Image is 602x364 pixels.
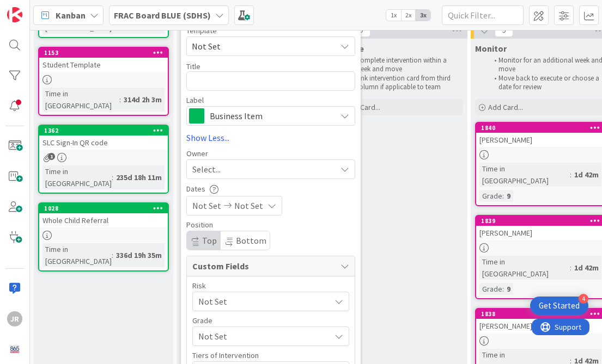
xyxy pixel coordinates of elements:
div: 9 [504,283,513,295]
span: 2x [401,10,416,21]
div: 9 [504,190,513,202]
div: 235d 18h 11m [113,171,165,183]
span: : [570,169,571,181]
span: Add Card... [345,102,380,112]
span: Top [202,235,217,246]
div: 1153Student Template [39,48,168,72]
a: Show Less... [186,131,355,144]
span: Select... [192,163,221,176]
span: Position [186,221,213,229]
span: Support [23,2,50,15]
div: Time in [GEOGRAPHIC_DATA] [42,88,119,112]
div: 1028Whole Child Referral [39,203,168,227]
div: 1362SLC Sign-In QR code [39,126,168,150]
div: 336d 19h 35m [113,249,165,261]
div: Time in [GEOGRAPHIC_DATA] [42,165,112,189]
div: 1d 42m [571,169,601,181]
div: Grade [479,283,502,295]
div: 4 [579,294,588,304]
span: 0 [352,24,370,37]
a: 1362SLC Sign-In QR codeTime in [GEOGRAPHIC_DATA]:235d 18h 11m [38,125,169,194]
div: 1028 [39,203,168,213]
div: Grade [192,317,349,324]
span: Custom Fields [192,260,335,273]
b: FRAC Board BLUE (SDHS) [114,10,211,21]
span: Bottom [236,235,266,246]
span: Owner [186,150,208,157]
div: 314d 2h 3m [121,94,165,106]
img: avatar [7,342,22,357]
div: JR [7,311,22,326]
div: 1028 [44,205,168,212]
li: Complete intervention within a week and move [345,56,461,74]
span: 5 [495,24,513,37]
span: Not Set [198,294,325,309]
span: : [570,262,571,274]
span: Monitor [475,43,507,54]
span: Not Set [192,39,328,53]
span: 1 [48,153,55,160]
div: Time in [GEOGRAPHIC_DATA] [479,163,570,187]
span: Template [186,27,217,34]
span: Business Item [210,108,331,124]
span: 3x [416,10,430,21]
div: 1d 42m [571,262,601,274]
li: Link intervention card from third column if applicable to team [345,74,461,92]
div: Student Template [39,58,168,72]
div: 1153 [44,49,168,57]
span: Not Set [192,199,221,212]
div: Risk [192,282,349,289]
div: 1153 [39,48,168,58]
img: Visit kanbanzone.com [7,7,22,22]
span: : [112,171,113,183]
label: Title [186,61,200,71]
a: 1153Student TemplateTime in [GEOGRAPHIC_DATA]:314d 2h 3m [38,47,169,116]
span: Not Set [198,329,325,344]
div: Time in [GEOGRAPHIC_DATA] [42,243,112,267]
div: Grade [479,190,502,202]
input: Quick Filter... [442,5,524,25]
div: Whole Child Referral [39,213,168,227]
div: Time in [GEOGRAPHIC_DATA] [479,256,570,280]
span: Kanban [56,9,86,22]
a: 1028Whole Child ReferralTime in [GEOGRAPHIC_DATA]:336d 19h 35m [38,202,169,272]
span: Not Set [234,199,263,212]
div: 1362 [39,126,168,135]
span: : [119,94,121,106]
span: : [112,249,113,261]
div: Open Get Started checklist, remaining modules: 4 [530,297,588,315]
div: 1362 [44,127,168,134]
div: SLC Sign-In QR code [39,135,168,150]
div: Get Started [539,300,580,311]
span: : [502,190,504,202]
span: 1x [386,10,401,21]
span: Dates [186,185,205,193]
span: Label [186,96,204,104]
div: Tiers of Intervention [192,351,349,359]
span: : [502,283,504,295]
span: Add Card... [488,102,523,112]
